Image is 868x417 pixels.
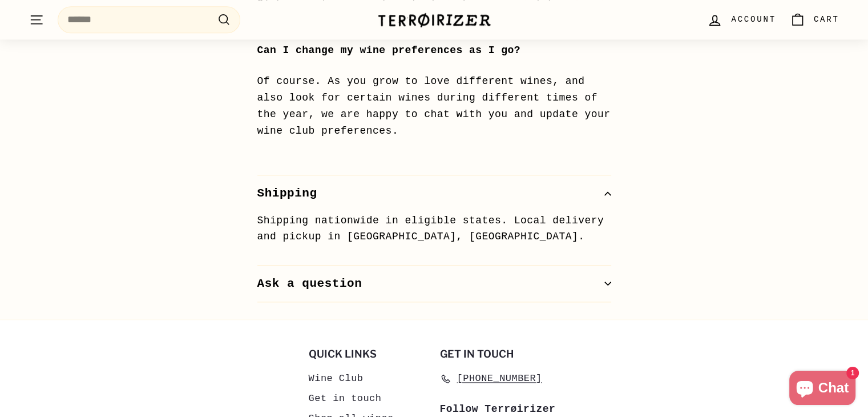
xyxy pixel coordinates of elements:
a: [PHONE_NUMBER] [440,368,542,388]
span: Cart [814,13,839,26]
h2: Quick links [309,348,429,360]
p: Shipping nationwide in eligible states. Local delivery and pickup in [GEOGRAPHIC_DATA], [GEOGRAPH... [257,212,611,246]
inbox-online-store-chat: Shopify online store chat [786,371,859,408]
span: [PHONE_NUMBER] [457,371,542,386]
button: Ask a question [257,266,611,303]
span: Account [731,13,776,26]
a: Get in touch [309,388,382,408]
a: Account [700,3,782,37]
h2: Get in touch [440,348,560,360]
a: Cart [783,3,846,37]
p: Of course. As you grow to love different wines, and also look for certain wines during different ... [257,73,611,139]
a: Wine Club [309,368,364,388]
strong: Can I change my wine preferences as I go? [257,45,520,56]
button: Shipping [257,175,611,212]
